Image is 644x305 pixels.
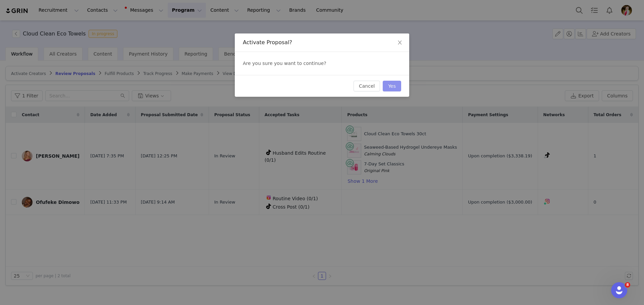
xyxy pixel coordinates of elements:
span: 8 [625,282,630,288]
button: Close [390,33,409,52]
iframe: Intercom live chat [611,282,627,298]
div: Are you sure you want to continue? [235,52,409,75]
div: Activate Proposal? [243,39,401,46]
button: Yes [383,81,401,91]
i: icon: close [397,40,402,45]
button: Cancel [354,81,380,91]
